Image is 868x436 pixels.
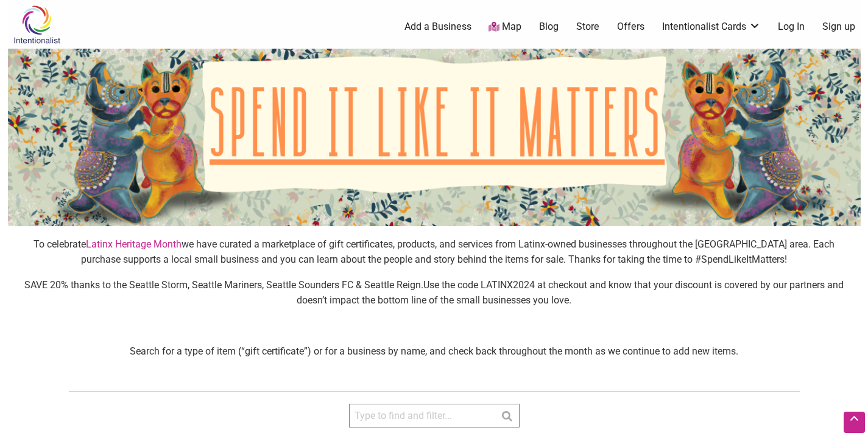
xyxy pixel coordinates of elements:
[8,49,861,226] img: sponsor logo
[24,279,423,291] span: SAVE 20% thanks to the Seattle Storm, Seattle Mariners, Seattle Sounders FC & Seattle Reign.
[662,20,761,33] a: Intentionalist Cards
[822,20,855,33] a: Sign up
[539,20,559,33] a: Blog
[489,20,521,34] a: Map
[844,412,865,433] div: Scroll Back to Top
[8,5,66,44] img: Intentionalist
[576,20,599,33] a: Store
[404,20,471,33] a: Add a Business
[86,238,182,250] a: Latinx Heritage Month
[778,20,805,33] a: Log In
[18,344,850,359] p: Search for a type of item (“gift certificate”) or for a business by name, and check back througho...
[297,279,844,306] span: Use the code LATINX2024 at checkout and know that your discount is covered by our partners and do...
[617,20,644,33] a: Offers
[18,237,850,268] p: To celebrate we have curated a marketplace of gift certificates, products, and services from Lati...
